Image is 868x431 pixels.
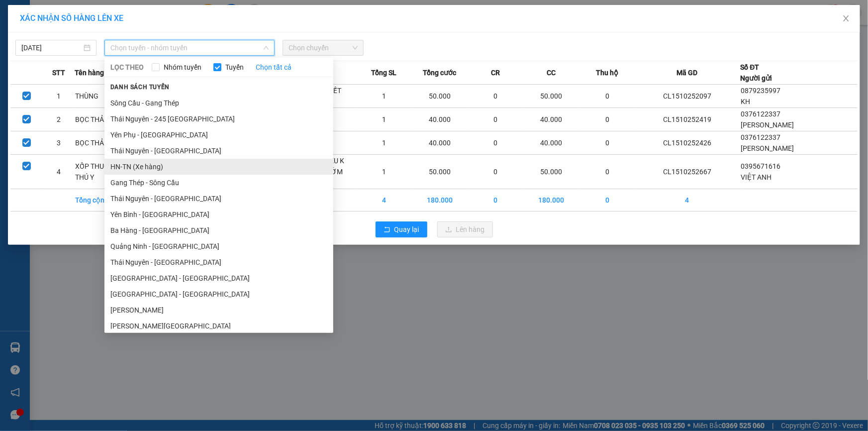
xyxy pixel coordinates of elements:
button: rollbackQuay lại [376,221,427,237]
td: 1 [357,108,411,131]
td: BỌC THẢM [75,108,129,131]
td: 1 [357,85,411,108]
button: Close [832,5,860,33]
li: HN-TN (Xe hàng) [104,159,333,175]
span: Tuyến [221,62,248,73]
td: 1 [357,155,411,189]
span: Chọn tuyến - nhóm tuyến [110,40,269,55]
span: Thu hộ [596,67,618,78]
td: 0 [580,189,634,212]
td: 40.000 [522,131,580,155]
span: down [263,45,269,51]
li: Thái Nguyên - [GEOGRAPHIC_DATA] [104,254,333,270]
td: 4 [43,155,75,189]
div: Số ĐT Người gửi [741,62,772,84]
li: [PERSON_NAME][GEOGRAPHIC_DATA] [104,318,333,334]
span: Chọn chuyến [289,40,358,55]
td: 0 [580,108,634,131]
td: 1 [43,85,75,108]
td: 0 [580,85,634,108]
li: [GEOGRAPHIC_DATA] - [GEOGRAPHIC_DATA] [104,286,333,302]
span: Tên hàng [75,67,104,78]
span: 0395671616 [741,162,781,170]
td: BỌC THẢM [75,131,129,155]
td: 4 [357,189,411,212]
span: Danh sách tuyến [104,83,176,92]
td: 40.000 [522,108,580,131]
td: 2 [43,108,75,131]
td: 0 [580,155,634,189]
li: Gang Thép - Sông Cầu [104,175,333,191]
td: CL1510252419 [634,108,741,131]
span: CR [491,67,500,78]
span: Quay lại [394,224,419,235]
td: 3 [43,131,75,155]
span: Mã GD [676,67,697,78]
td: 0 [469,108,523,131]
td: 180.000 [522,189,580,212]
li: Thái Nguyên - [GEOGRAPHIC_DATA] [104,191,333,207]
span: rollback [384,226,390,234]
li: [GEOGRAPHIC_DATA] - [GEOGRAPHIC_DATA] [104,270,333,286]
span: STT [52,67,65,78]
td: Tổng cộng [75,189,129,212]
span: Nhóm tuyến [160,62,205,73]
td: CL1510252667 [634,155,741,189]
li: Yên Phụ - [GEOGRAPHIC_DATA] [104,127,333,143]
td: 0 [580,131,634,155]
span: KH [741,98,751,106]
td: 0 [469,85,523,108]
span: CC [547,67,556,78]
b: GỬI : VP [PERSON_NAME] [12,68,174,84]
li: Thái Nguyên - [GEOGRAPHIC_DATA] [104,143,333,159]
a: Chọn tất cả [256,62,291,73]
td: 1 [357,131,411,155]
li: Thái Nguyên - 245 [GEOGRAPHIC_DATA] [104,111,333,127]
span: 0879235997 [741,87,781,95]
td: 40.000 [411,131,469,155]
span: VIỆT ANH [741,173,772,181]
td: 50.000 [522,155,580,189]
li: Ba Hàng - [GEOGRAPHIC_DATA] [104,222,333,238]
span: 0376122337 [741,110,781,118]
span: Tổng SL [371,67,396,78]
img: logo.jpg [12,12,87,62]
td: 0 [469,131,523,155]
button: uploadLên hàng [437,221,493,237]
td: THÙNG [75,85,129,108]
span: LỌC THEO [110,62,144,73]
td: 0 [469,189,523,212]
td: 50.000 [522,85,580,108]
td: 50.000 [411,85,469,108]
span: 0376122337 [741,133,781,141]
input: 15/10/2025 [21,42,82,53]
td: 50.000 [411,155,469,189]
td: XỐP THUỐC THÚ Y [75,155,129,189]
td: 40.000 [411,108,469,131]
td: 0 [469,155,523,189]
span: XÁC NHẬN SỐ HÀNG LÊN XE [20,13,123,23]
td: 4 [634,189,741,212]
li: [PERSON_NAME] [104,302,333,318]
li: Sông Cầu - Gang Thép [104,95,333,111]
td: CL1510252426 [634,131,741,155]
td: 180.000 [411,189,469,212]
td: CL1510252097 [634,85,741,108]
li: Quảng Ninh - [GEOGRAPHIC_DATA] [104,238,333,254]
span: [PERSON_NAME] [741,144,794,152]
span: Tổng cước [423,67,456,78]
li: Yên Bình - [GEOGRAPHIC_DATA] [104,207,333,222]
span: close [842,14,850,22]
li: 271 - [PERSON_NAME] - [GEOGRAPHIC_DATA] - [GEOGRAPHIC_DATA] [93,24,416,37]
span: [PERSON_NAME] [741,121,794,129]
